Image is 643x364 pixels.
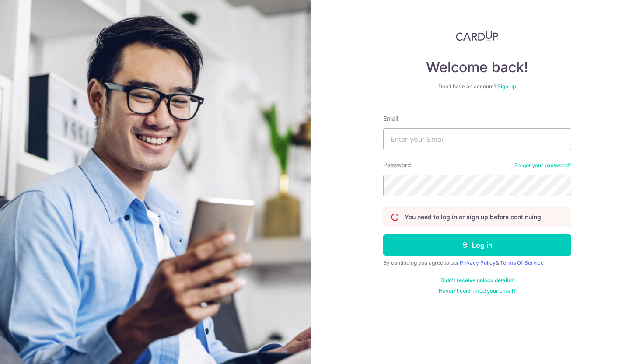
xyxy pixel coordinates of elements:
a: Didn't receive unlock details? [440,277,514,284]
a: Sign up [497,83,516,90]
img: CardUp Logo [456,31,499,41]
a: Terms Of Service [500,259,544,266]
input: Enter your Email [383,128,571,150]
h4: Welcome back! [383,59,571,76]
label: Email [383,114,398,123]
button: Log in [383,234,571,256]
a: Privacy Policy [460,259,496,266]
p: You need to log in or sign up before continuing. [405,213,543,221]
div: By continuing you agree to our & [383,259,571,266]
label: Password [383,161,411,169]
div: Don’t have an account? [383,83,571,90]
a: Haven't confirmed your email? [439,287,516,294]
a: Forgot your password? [514,162,571,169]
